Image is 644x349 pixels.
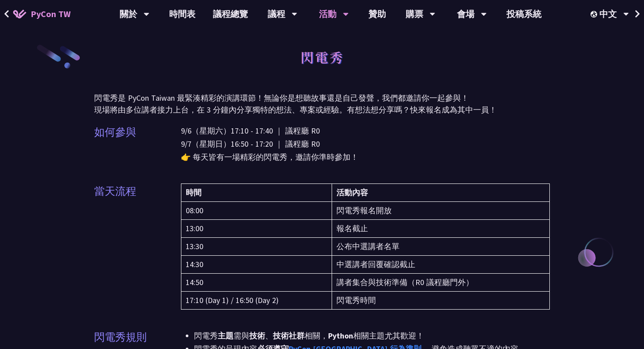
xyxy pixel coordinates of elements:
li: 閃電秀 需與 、 相關， 相關主題尤其歡迎！ [194,329,550,342]
td: 閃電秀報名開放 [332,202,550,220]
p: 閃電秀是 PyCon Taiwan 最緊湊精彩的演講環節！無論你是想聽故事還是自己發聲，我們都邀請你一起參與！ 現場將由多位講者接力上台，在 3 分鐘內分享獨特的想法、專案或經驗。有想法想分享嗎... [94,92,550,116]
td: 08:00 [181,202,332,220]
strong: 技術 [249,331,265,341]
td: 講者集合與技術準備（R0 議程廳門外） [332,274,550,292]
td: 中選講者回覆確認截止 [332,256,550,274]
strong: 主題 [218,331,234,341]
p: 9/6（星期六）17:10 - 17:40 ｜ 議程廳 R0 9/7（星期日）16:50 - 17:20 ｜ 議程廳 R0 👉 每天皆有一場精彩的閃電秀，邀請你準時參加！ [181,124,550,164]
td: 報名截止 [332,220,550,238]
td: 13:00 [181,220,332,238]
p: 當天流程 [94,183,136,199]
img: Home icon of PyCon TW 2025 [13,10,26,18]
img: Locale Icon [591,11,599,18]
strong: 技術社群 [273,331,304,341]
p: 如何參與 [94,124,136,140]
td: 17:10 (Day 1) / 16:50 (Day 2) [181,292,332,310]
td: 13:30 [181,238,332,256]
td: 閃電秀時間 [332,292,550,310]
h1: 閃電秀 [301,44,344,70]
p: 閃電秀規則 [94,329,147,345]
td: 14:50 [181,274,332,292]
td: 14:30 [181,256,332,274]
span: PyCon TW [31,7,71,21]
th: 活動內容 [332,184,550,202]
th: 時間 [181,184,332,202]
strong: Python [328,331,353,341]
td: 公布中選講者名單 [332,238,550,256]
a: PyCon TW [4,3,79,25]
